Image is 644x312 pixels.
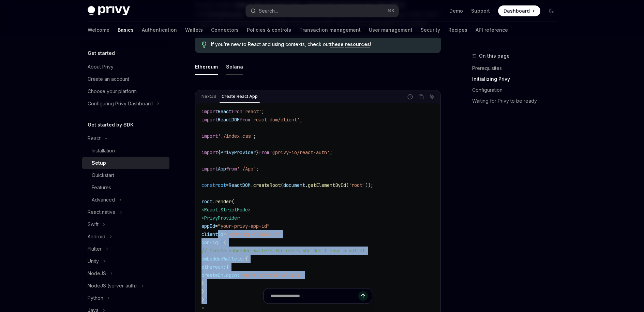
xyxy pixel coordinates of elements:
[476,22,508,38] a: API reference
[82,61,169,73] a: About Privy
[261,108,264,115] span: ;
[256,166,259,172] span: ;
[218,133,253,139] span: './index.css'
[201,133,218,139] span: import
[305,182,308,188] span: .
[308,182,346,188] span: getElementById
[82,169,169,181] a: Quickstart
[472,74,562,85] a: Initializing Privy
[201,108,218,115] span: import
[82,280,169,292] button: Toggle NodeJS (server-auth) section
[211,22,239,38] a: Connectors
[88,220,99,228] div: Swift
[82,218,169,231] button: Toggle Swift section
[82,85,169,98] a: Choose your platform
[259,7,278,15] div: Search...
[498,5,540,16] a: Dashboard
[387,8,394,14] span: ⌘ K
[226,264,229,270] span: {
[218,117,240,123] span: ReactDOM
[251,182,253,188] span: .
[201,215,204,221] span: <
[82,206,169,218] button: Toggle React native section
[88,49,115,57] h5: Get started
[218,239,221,246] span: =
[201,256,245,262] span: embeddedWallets:
[220,92,260,101] div: Create React App
[299,22,361,38] a: Transaction management
[223,239,226,246] span: {
[221,149,256,155] span: PrivyProvider
[88,269,106,278] div: NodeJS
[92,183,111,192] div: Features
[88,22,109,38] a: Welcome
[82,98,169,110] button: Toggle Configuring Privy Dashboard section
[248,207,251,213] span: >
[201,207,204,213] span: <
[251,117,300,123] span: 'react-dom/client'
[369,22,413,38] a: User management
[223,231,226,237] span: =
[82,255,169,267] button: Toggle Unity section
[218,166,226,172] span: App
[82,194,169,206] button: Toggle Advanced section
[448,22,467,38] a: Recipes
[215,223,218,229] span: =
[349,182,365,188] span: 'root'
[142,22,177,38] a: Authentication
[246,5,399,17] button: Open search
[237,166,256,172] span: './App'
[201,280,204,286] span: }
[218,223,270,229] span: "your-privy-app-id"
[201,248,365,254] span: // Create embedded wallets for users who don't have a wallet
[204,215,240,221] span: PrivyProvider
[253,133,256,139] span: ;
[406,92,415,101] button: Report incorrect code
[421,22,440,38] a: Security
[88,233,105,241] div: Android
[471,8,490,14] a: Support
[82,181,169,194] a: Features
[92,147,115,155] div: Installation
[428,92,436,101] button: Ask AI
[472,85,562,95] a: Configuration
[88,134,101,143] div: React
[472,95,562,106] a: Waiting for Privy to be ready
[201,198,212,205] span: root
[270,288,358,303] input: Ask a question...
[88,87,137,95] div: Choose your platform
[256,149,259,155] span: }
[281,182,283,188] span: (
[82,73,169,85] a: Create an account
[253,182,281,188] span: createRoot
[358,291,368,301] button: Send message
[88,63,114,71] div: About Privy
[88,121,134,129] h5: Get started by SDK
[226,166,237,172] span: from
[242,108,261,115] span: 'react'
[479,52,510,60] span: On this page
[82,157,169,169] a: Setup
[82,231,169,243] button: Toggle Android section
[218,108,231,115] span: React
[300,117,302,123] span: ;
[449,8,463,14] a: Demo
[226,182,229,188] span: =
[88,208,116,216] div: React native
[199,92,218,101] div: NextJS
[201,223,215,229] span: appId
[201,272,240,278] span: createOnLogin:
[330,41,344,47] a: these
[88,245,102,253] div: Flutter
[92,171,114,179] div: Quickstart
[92,159,106,167] div: Setup
[231,198,234,205] span: (
[82,292,169,304] button: Toggle Python section
[204,207,248,213] span: React.StrictMode
[546,5,557,16] button: Toggle dark mode
[245,256,248,262] span: {
[215,182,226,188] span: root
[283,182,305,188] span: document
[417,92,425,101] button: Copy the contents from the code block
[330,149,332,155] span: ;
